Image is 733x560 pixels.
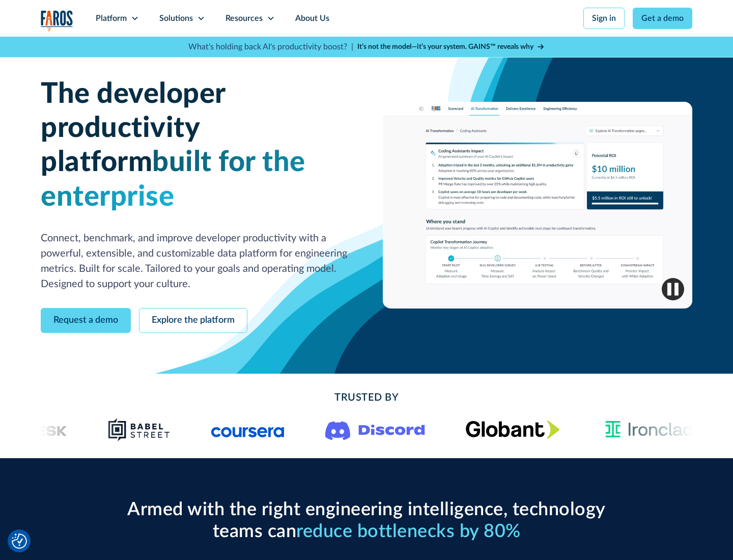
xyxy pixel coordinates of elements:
[122,390,611,405] h2: Trusted By
[583,8,625,29] a: Sign in
[601,417,697,442] img: Ironclad Logo
[41,10,73,31] a: home
[96,12,127,24] div: Platform
[41,308,131,333] a: Request a demo
[662,278,684,300] img: Pause video
[188,41,353,53] p: What's holding back AI's productivity boost? |
[139,308,247,333] a: Explore the platform
[159,12,193,24] div: Solutions
[108,417,171,442] img: Babel Street logo png
[466,420,560,439] img: Globant's logo
[225,12,263,24] div: Resources
[122,499,611,543] h2: Armed with the right engineering intelligence, technology teams can
[357,43,533,50] strong: It’s not the model—it’s your system. GAINS™ reveals why
[325,419,425,440] img: Logo of the communication platform Discord.
[296,522,521,541] span: reduce bottlenecks by 80%
[12,534,27,549] img: Revisit consent button
[41,77,350,214] h1: The developer productivity platform
[41,148,305,211] span: built for the enterprise
[12,534,27,549] button: Cookie Settings
[41,231,350,292] p: Connect, benchmark, and improve developer productivity with a powerful, extensible, and customiza...
[211,422,285,438] img: Logo of the online learning platform Coursera.
[633,8,692,29] a: Get a demo
[357,42,545,52] a: It’s not the model—it’s your system. GAINS™ reveals why
[41,10,73,31] img: Logo of the analytics and reporting company Faros.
